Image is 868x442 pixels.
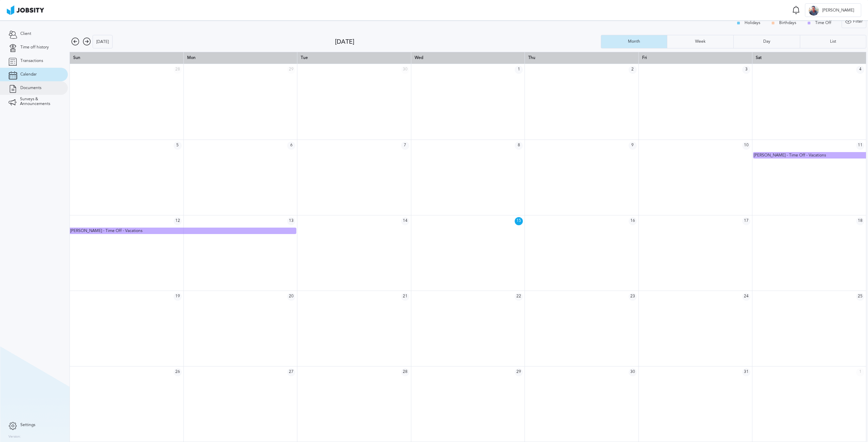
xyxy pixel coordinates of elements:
[287,66,295,74] span: 29
[856,217,864,225] span: 18
[629,293,637,301] span: 23
[20,86,41,90] span: Documents
[20,31,31,36] span: Client
[401,293,409,301] span: 21
[93,35,113,48] button: [DATE]
[827,39,840,44] div: List
[20,423,35,427] span: Settings
[401,217,409,225] span: 14
[70,228,142,233] span: [PERSON_NAME] - Time Off - Vacations
[629,217,637,225] span: 16
[415,55,423,60] span: Wed
[287,293,295,301] span: 20
[8,435,21,439] label: Version:
[742,142,750,150] span: 10
[842,15,866,28] button: Filter
[601,35,667,48] button: Month
[174,66,182,74] span: 28
[401,368,409,376] span: 28
[809,5,819,16] div: K
[335,38,600,45] div: [DATE]
[401,66,409,74] span: 30
[174,293,182,301] span: 19
[7,5,44,15] img: ab4bad089aa723f57921c736e9817d99.png
[515,142,523,150] span: 8
[515,217,523,225] span: 15
[629,368,637,376] span: 30
[856,368,864,376] span: 1
[20,72,37,77] span: Calendar
[625,39,644,44] div: Month
[742,368,750,376] span: 31
[629,66,637,74] span: 2
[842,15,866,28] div: Filter
[629,142,637,150] span: 9
[93,35,112,49] div: [DATE]
[819,8,857,13] span: [PERSON_NAME]
[515,293,523,301] span: 22
[742,66,750,74] span: 3
[805,3,861,17] button: K[PERSON_NAME]
[73,55,80,60] span: Sun
[515,368,523,376] span: 29
[856,293,864,301] span: 25
[174,217,182,225] span: 12
[856,142,864,150] span: 11
[756,55,762,60] span: Sat
[856,66,864,74] span: 4
[287,217,295,225] span: 13
[800,35,866,48] button: List
[20,45,49,50] span: Time off history
[667,35,733,48] button: Week
[760,39,774,44] div: Day
[742,217,750,225] span: 17
[174,142,182,150] span: 5
[187,55,196,60] span: Mon
[742,293,750,301] span: 24
[20,59,43,63] span: Transactions
[754,153,826,157] span: [PERSON_NAME] - Time Off - Vacations
[733,35,800,48] button: Day
[692,39,709,44] div: Week
[401,142,409,150] span: 7
[20,97,59,106] span: Surveys & Announcements
[287,368,295,376] span: 27
[642,55,647,60] span: Fri
[515,66,523,74] span: 1
[287,142,295,150] span: 6
[301,55,308,60] span: Tue
[528,55,535,60] span: Thu
[174,368,182,376] span: 26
